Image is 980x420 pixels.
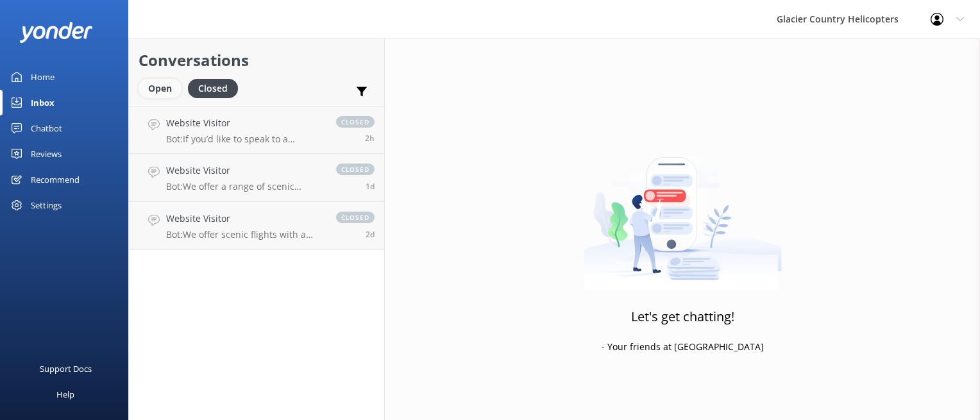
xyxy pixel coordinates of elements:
[31,167,80,192] div: Recommend
[602,340,764,354] p: - Your friends at [GEOGRAPHIC_DATA]
[31,115,62,141] div: Chatbot
[336,164,375,175] span: closed
[188,81,244,95] a: Closed
[366,181,375,192] span: Aug 28 2025 08:19am (UTC +12:00) Pacific/Auckland
[139,81,188,95] a: Open
[19,22,93,43] img: yonder-white-logo.png
[366,229,375,240] span: Aug 27 2025 02:14pm (UTC +12:00) Pacific/Auckland
[365,133,375,144] span: Aug 29 2025 12:37pm (UTC +12:00) Pacific/Auckland
[166,229,323,240] p: Bot: We offer scenic flights with a snow landing, but not heli hikes. Heli hikes are a half-day e...
[166,164,323,178] h4: Website Visitor
[166,133,323,145] p: Bot: If you’d like to speak to a member of the Glacier Country Helicopters team, please call [PHO...
[129,202,384,250] a: Website VisitorBot:We offer scenic flights with a snow landing, but not heli hikes. Heli hikes ar...
[31,90,55,115] div: Inbox
[56,382,74,407] div: Help
[129,106,384,154] a: Website VisitorBot:If you’d like to speak to a member of the Glacier Country Helicopters team, pl...
[31,192,62,218] div: Settings
[31,64,55,90] div: Home
[129,154,384,202] a: Website VisitorBot:We offer a range of scenic helicopter flights, including the Glacier Explorer ...
[139,48,375,72] h2: Conversations
[336,212,375,223] span: closed
[166,116,323,130] h4: Website Visitor
[188,79,238,98] div: Closed
[584,130,782,290] img: artwork of a man stealing a conversation from at giant smartphone
[139,79,182,98] div: Open
[166,212,323,226] h4: Website Visitor
[336,116,375,128] span: closed
[166,181,323,192] p: Bot: We offer a range of scenic helicopter flights, including the Glacier Explorer (25 mins), Pil...
[31,141,62,167] div: Reviews
[631,307,734,327] h3: Let's get chatting!
[40,356,92,382] div: Support Docs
